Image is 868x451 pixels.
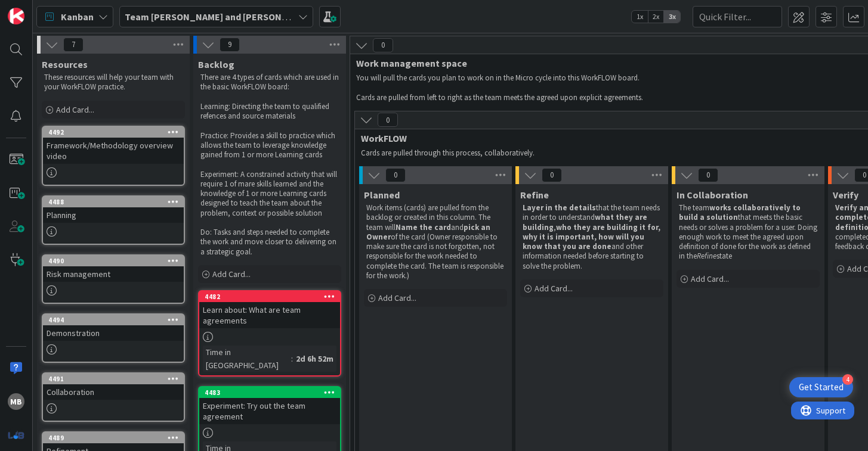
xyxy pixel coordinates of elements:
[664,11,680,23] span: 3x
[679,203,817,262] p: The team that meets the basic needs or solves a problem for a user. Doing enough work to meet the...
[43,325,184,341] div: Demonstration
[56,104,94,115] span: Add Card...
[200,102,339,122] p: Learning: Directing the team to qualified refences and source materials
[63,38,84,52] span: 7
[43,197,184,223] div: 4488Planning
[366,222,492,242] strong: pick an Owner
[43,256,184,282] div: 4490Risk management
[842,374,853,385] div: 4
[199,387,340,398] div: 4483
[632,11,648,23] span: 1x
[48,257,184,265] div: 4490
[25,2,54,16] span: Support
[520,189,549,201] span: Refine
[212,269,251,279] span: Add Card...
[43,127,184,138] div: 4492
[203,346,291,372] div: Time in [GEOGRAPHIC_DATA]
[199,398,340,424] div: Experiment: Try out the team agreement
[385,168,406,182] span: 0
[293,352,336,365] div: 2d 6h 52m
[200,170,339,218] p: Experiment: A constrained activity that will require 1 of mare skills learned and the knowledge o...
[42,313,185,363] a: 4494Demonstration
[378,293,416,303] span: Add Card...
[42,254,185,304] a: 4490Risk management
[677,189,748,201] span: In Collaboration
[199,291,340,328] div: 4482Learn about: What are team agreements
[648,11,664,23] span: 2x
[523,212,649,232] strong: what they are building
[42,58,88,70] span: Resources
[364,189,400,201] span: Planned
[691,273,729,284] span: Add Card...
[205,388,340,397] div: 4483
[378,113,398,127] span: 0
[48,316,184,324] div: 4494
[42,126,185,186] a: 4492Framework/Methodology overview video
[291,352,293,365] span: :
[199,387,340,424] div: 4483Experiment: Try out the team agreement
[799,381,844,393] div: Get Started
[8,393,24,410] div: MB
[44,73,183,92] p: These resources will help your team with your WorkFLOW practice.
[43,266,184,282] div: Risk management
[535,283,573,294] span: Add Card...
[199,291,340,302] div: 4482
[43,374,184,400] div: 4491Collaboration
[366,203,505,281] p: Work items (cards) are pulled from the backlog or created in this column. The team will and of th...
[542,168,562,182] span: 0
[523,203,596,213] strong: Layer in the details
[200,73,339,92] p: There are 4 types of cards which are used in the basic WorkFLOW board:
[43,433,184,443] div: 4489
[833,189,858,201] span: Verify
[220,38,240,52] span: 9
[205,293,340,301] div: 4482
[789,377,853,397] div: Open Get Started checklist, remaining modules: 4
[200,131,339,160] p: Practice: Provides a skill to practice which allows the team to leverage knowledge gained from 1 ...
[373,38,393,52] span: 0
[8,8,24,24] img: Visit kanbanzone.com
[48,198,184,206] div: 4488
[43,315,184,341] div: 4494Demonstration
[693,6,782,27] input: Quick Filter...
[679,203,802,222] strong: works collaboratively to build a solution
[43,138,184,164] div: Framework/Methodology overview video
[43,197,184,207] div: 4488
[396,222,451,232] strong: Name the card
[48,128,184,136] div: 4492
[43,256,184,266] div: 4490
[48,434,184,442] div: 4489
[8,427,24,443] img: avatar
[200,228,339,257] p: Do: Tasks and steps needed to complete the work and move closer to delivering on a strategic goal.
[43,127,184,164] div: 4492Framework/Methodology overview video
[698,168,718,182] span: 0
[199,302,340,328] div: Learn about: What are team agreements
[43,207,184,223] div: Planning
[43,315,184,325] div: 4494
[697,251,716,261] em: Refine
[523,203,661,271] p: that the team needs in order to understand , and other information needed before starting to solv...
[523,222,662,252] strong: who they are building it for, why it is important, how will you know that you are done
[198,290,341,377] a: 4482Learn about: What are team agreementsTime in [GEOGRAPHIC_DATA]:2d 6h 52m
[43,374,184,384] div: 4491
[61,10,94,24] span: Kanban
[42,195,185,245] a: 4488Planning
[42,372,185,422] a: 4491Collaboration
[48,375,184,383] div: 4491
[125,11,315,23] b: Team [PERSON_NAME] and [PERSON_NAME]
[43,384,184,400] div: Collaboration
[198,58,234,70] span: Backlog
